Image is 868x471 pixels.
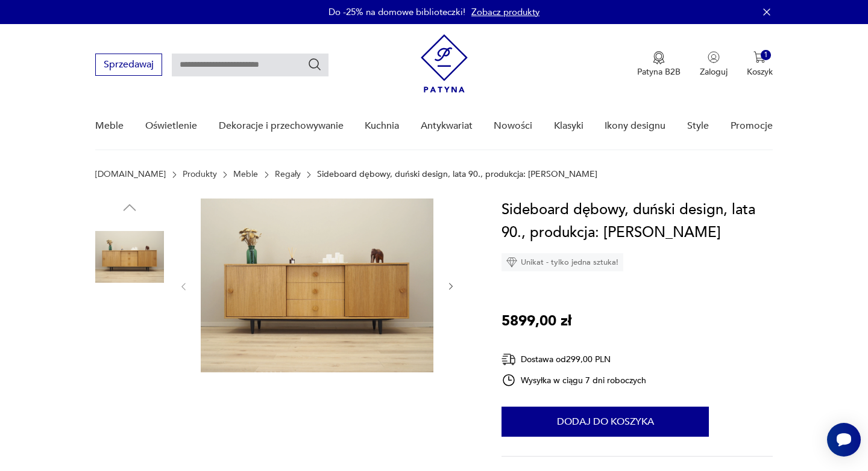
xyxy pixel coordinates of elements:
img: Zdjęcie produktu Sideboard dębowy, duński design, lata 90., produkcja: Dania [201,199,433,372]
img: Ikona medalu [653,51,665,64]
a: Meble [233,170,258,179]
button: Zaloguj [700,51,728,78]
button: Sprzedawaj [95,54,162,76]
a: Antykwariat [421,103,473,149]
a: Style [687,103,709,149]
img: Ikona koszyka [753,51,766,63]
a: Dekoracje i przechowywanie [219,103,344,149]
img: Zdjęcie produktu Sideboard dębowy, duński design, lata 90., produkcja: Dania [95,300,164,368]
a: Meble [95,103,124,149]
a: Ikony designu [605,103,665,149]
a: [DOMAIN_NAME] [95,170,166,179]
button: Szukaj [307,57,322,72]
img: Patyna - sklep z meblami i dekoracjami vintage [421,34,468,93]
img: Ikona dostawy [502,352,516,367]
div: Unikat - tylko jedna sztuka! [502,253,623,271]
p: Sideboard dębowy, duński design, lata 90., produkcja: [PERSON_NAME] [317,170,597,179]
button: 1Koszyk [747,51,773,78]
p: Zaloguj [700,66,728,78]
a: Sprzedawaj [95,61,162,70]
div: Wysyłka w ciągu 7 dni roboczych [502,373,646,387]
a: Oświetlenie [145,103,197,149]
a: Produkty [183,170,217,179]
div: 1 [761,50,771,60]
p: 5899,00 zł [502,310,571,333]
a: Promocje [731,103,773,149]
img: Zdjęcie produktu Sideboard dębowy, duński design, lata 90., produkcja: Dania [95,376,164,445]
a: Zobacz produkty [471,6,539,18]
a: Nowości [494,103,532,149]
a: Ikona medaluPatyna B2B [637,51,681,78]
h1: Sideboard dębowy, duński design, lata 90., produkcja: [PERSON_NAME] [502,199,772,244]
img: Zdjęcie produktu Sideboard dębowy, duński design, lata 90., produkcja: Dania [95,223,164,291]
p: Patyna B2B [637,66,681,78]
button: Patyna B2B [637,51,681,78]
a: Kuchnia [365,103,399,149]
img: Ikona diamentu [506,257,517,268]
img: Ikonka użytkownika [708,51,720,63]
iframe: Smartsupp widget button [827,423,861,457]
a: Klasyki [554,103,583,149]
p: Do -25% na domowe biblioteczki! [329,6,465,18]
a: Regały [275,170,301,179]
button: Dodaj do koszyka [502,407,709,437]
div: Dostawa od 299,00 PLN [502,352,646,367]
p: Koszyk [747,66,773,78]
